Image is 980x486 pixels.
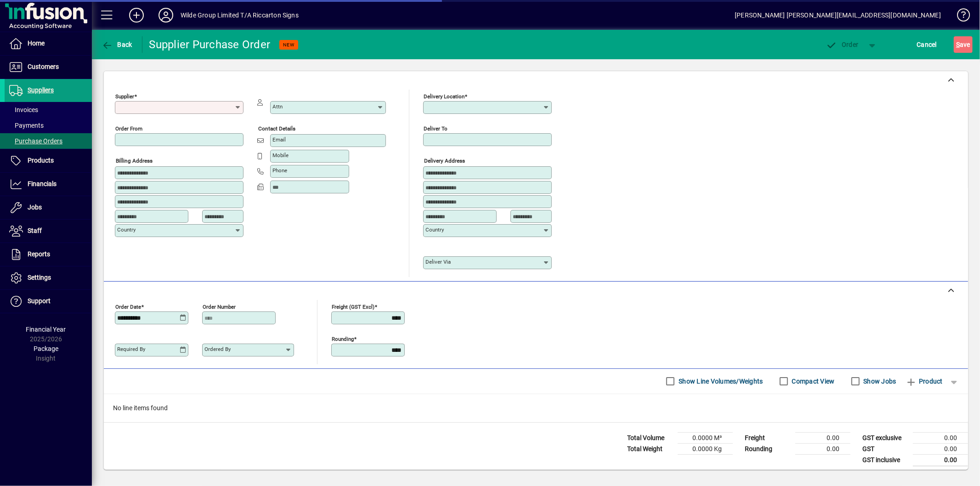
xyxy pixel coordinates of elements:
[915,36,940,53] button: Cancel
[115,93,134,100] mat-label: Supplier
[424,93,465,100] mat-label: Delivery Location
[28,180,57,187] span: Financials
[272,167,287,174] mat-label: Phone
[332,303,374,310] mat-label: Freight (GST excl)
[272,103,283,110] mat-label: Attn
[28,250,50,258] span: Reports
[5,266,92,289] a: Settings
[26,326,66,333] span: Financial Year
[956,41,960,48] span: S
[122,7,151,23] button: Add
[181,8,299,23] div: Wilde Group Limited T/A Riccarton Signs
[151,7,181,23] button: Profile
[740,443,795,454] td: Rounding
[9,137,62,145] span: Purchase Orders
[5,133,92,149] a: Purchase Orders
[858,454,913,466] td: GST inclusive
[272,152,289,158] mat-label: Mobile
[332,335,354,342] mat-label: Rounding
[5,32,92,55] a: Home
[117,346,145,352] mat-label: Required by
[678,432,733,443] td: 0.0000 M³
[795,443,850,454] td: 0.00
[203,303,236,310] mat-label: Order number
[740,432,795,443] td: Freight
[28,297,51,305] span: Support
[28,63,59,70] span: Customers
[99,36,135,53] button: Back
[28,40,45,47] span: Home
[115,125,142,132] mat-label: Order from
[104,394,968,422] div: No line items found
[283,42,295,48] span: NEW
[913,454,968,466] td: 0.00
[28,86,54,94] span: Suppliers
[858,432,913,443] td: GST exclusive
[917,37,937,52] span: Cancel
[858,443,913,454] td: GST
[5,118,92,133] a: Payments
[5,173,92,196] a: Financials
[623,432,678,443] td: Total Volume
[677,377,763,386] label: Show Line Volumes/Weights
[826,41,859,48] span: Order
[790,377,835,386] label: Compact View
[272,136,286,143] mat-label: Email
[102,41,132,48] span: Back
[913,443,968,454] td: 0.00
[678,443,733,454] td: 0.0000 Kg
[5,56,92,79] a: Customers
[821,36,863,53] button: Order
[5,290,92,313] a: Support
[5,243,92,266] a: Reports
[5,102,92,118] a: Invoices
[5,220,92,243] a: Staff
[424,125,448,132] mat-label: Deliver To
[954,36,973,53] button: Save
[913,432,968,443] td: 0.00
[34,345,58,352] span: Package
[204,346,231,352] mat-label: Ordered by
[92,36,142,53] app-page-header-button: Back
[735,8,941,23] div: [PERSON_NAME] [PERSON_NAME][EMAIL_ADDRESS][DOMAIN_NAME]
[425,226,444,233] mat-label: Country
[115,303,141,310] mat-label: Order date
[28,227,42,234] span: Staff
[117,226,136,233] mat-label: Country
[623,443,678,454] td: Total Weight
[28,274,51,281] span: Settings
[5,196,92,219] a: Jobs
[9,122,44,129] span: Payments
[149,37,271,52] div: Supplier Purchase Order
[28,157,54,164] span: Products
[28,203,42,211] span: Jobs
[950,2,969,32] a: Knowledge Base
[425,259,451,265] mat-label: Deliver via
[9,106,38,113] span: Invoices
[795,432,850,443] td: 0.00
[862,377,896,386] label: Show Jobs
[956,37,970,52] span: ave
[5,149,92,172] a: Products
